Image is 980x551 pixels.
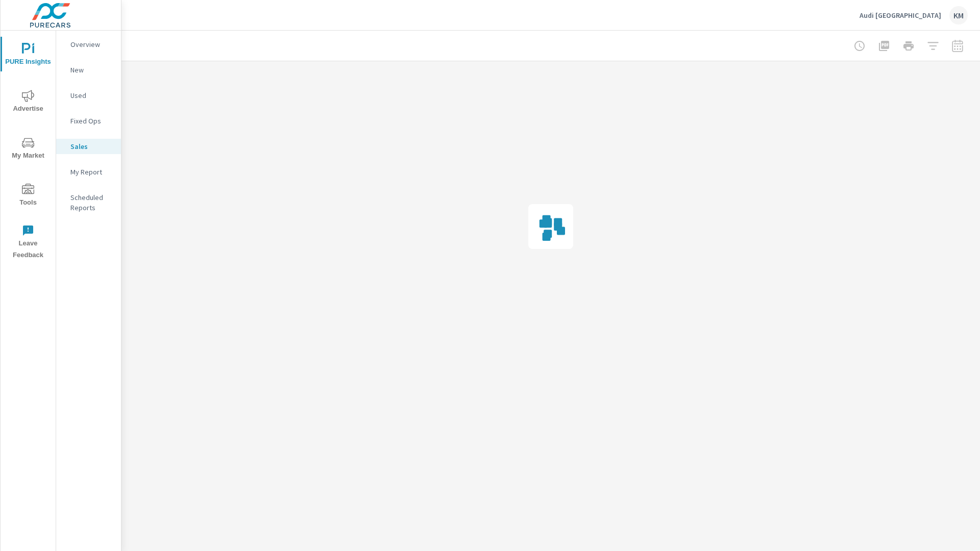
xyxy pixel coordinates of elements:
p: My Report [70,167,113,177]
div: nav menu [1,31,56,265]
div: KM [949,6,968,24]
span: Leave Feedback [4,224,53,261]
div: Sales [56,139,121,154]
p: New [70,65,113,75]
div: Used [56,88,121,103]
p: Fixed Ops [70,116,113,126]
div: My Report [56,164,121,180]
p: Used [70,90,113,101]
div: Overview [56,37,121,52]
span: Advertise [4,90,53,115]
span: Tools [4,184,53,209]
div: New [56,62,121,78]
span: My Market [4,137,53,162]
span: PURE Insights [4,43,53,68]
p: Audi [GEOGRAPHIC_DATA] [860,11,941,20]
div: Scheduled Reports [56,190,121,215]
p: Overview [70,39,113,49]
p: Sales [70,141,113,152]
div: Fixed Ops [56,113,121,129]
p: Scheduled Reports [70,192,113,213]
